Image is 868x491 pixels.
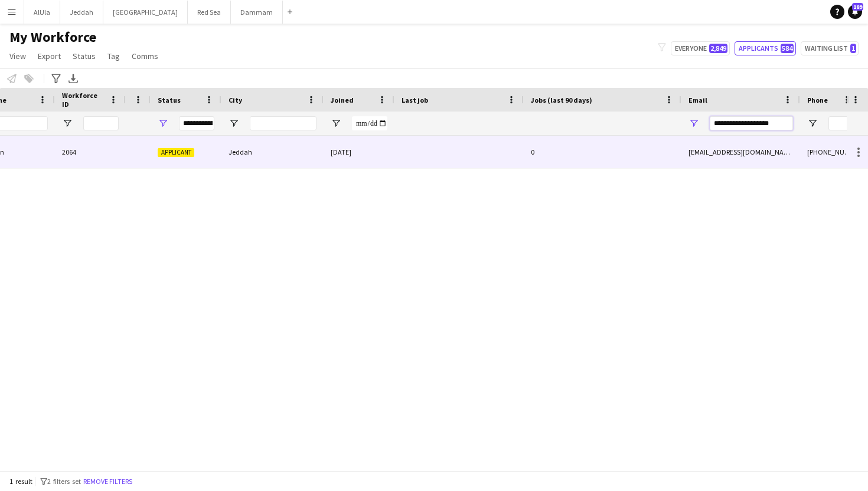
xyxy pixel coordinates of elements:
[709,44,727,53] span: 2,849
[229,118,239,129] button: Open Filter Menu
[801,41,859,55] button: Waiting list1
[107,51,120,61] span: Tag
[188,1,231,24] button: Red Sea
[402,96,428,104] span: Last job
[852,3,863,11] span: 189
[807,96,828,104] span: Phone
[221,136,324,168] div: Jeddah
[9,28,96,46] span: My Workforce
[73,51,96,61] span: Status
[33,48,66,64] a: Export
[324,136,394,168] div: [DATE]
[524,136,681,168] div: 0
[5,48,31,64] a: View
[9,51,26,61] span: View
[352,116,387,130] input: Joined Filter Input
[62,91,105,109] span: Workforce ID
[38,51,61,61] span: Export
[60,1,103,24] button: Jeddah
[735,41,796,55] button: Applicants584
[229,96,242,104] span: City
[158,96,181,104] span: Status
[49,71,63,86] app-action-btn: Advanced filters
[800,136,859,168] div: [PHONE_NUMBER]
[158,118,168,129] button: Open Filter Menu
[83,116,119,130] input: Workforce ID Filter Input
[828,116,852,130] input: Phone Filter Input
[62,118,73,129] button: Open Filter Menu
[781,44,794,53] span: 584
[250,116,316,130] input: City Filter Input
[132,51,158,61] span: Comms
[47,477,81,486] span: 2 filters set
[81,475,135,488] button: Remove filters
[68,48,100,64] a: Status
[127,48,163,64] a: Comms
[688,96,707,104] span: Email
[531,96,592,104] span: Jobs (last 90 days)
[848,5,862,19] a: 189
[671,41,730,55] button: Everyone2,849
[688,118,699,129] button: Open Filter Menu
[158,148,194,157] span: Applicant
[331,96,354,104] span: Joined
[24,1,60,24] button: AlUla
[710,116,793,130] input: Email Filter Input
[850,44,856,53] span: 1
[103,1,188,24] button: [GEOGRAPHIC_DATA]
[103,48,125,64] a: Tag
[66,71,80,86] app-action-btn: Export XLSX
[55,136,126,168] div: 2064
[331,118,341,129] button: Open Filter Menu
[807,118,818,129] button: Open Filter Menu
[231,1,283,24] button: Dammam
[681,136,800,168] div: [EMAIL_ADDRESS][DOMAIN_NAME]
